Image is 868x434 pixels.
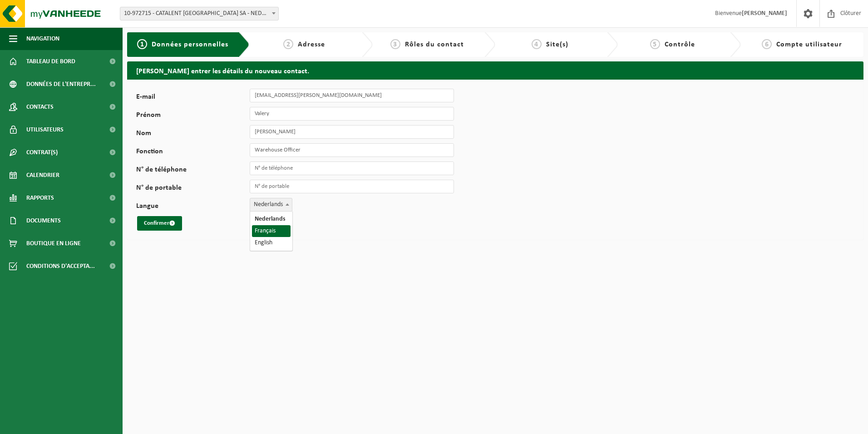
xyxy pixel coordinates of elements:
[742,10,787,17] strong: [PERSON_NAME]
[250,89,454,102] input: E-mail
[136,93,250,102] label: E-mail
[26,96,54,118] span: Contacts
[250,198,292,211] span: Nederlands
[252,237,291,249] li: English
[136,166,250,175] label: N° de téléphone
[250,107,454,121] input: Prénom
[26,118,64,141] span: Utilisateurs
[120,7,278,20] span: 10-972715 - CATALENT BELGIUM SA - NEDER-OVER-HEEMBEEK
[252,225,291,237] li: Français
[390,39,400,49] span: 3
[136,148,250,157] label: Fonction
[532,39,542,49] span: 4
[26,27,59,50] span: Navigation
[250,143,454,157] input: Fonction
[252,213,291,225] li: Nederlands
[152,41,228,48] span: Données personnelles
[26,73,96,96] span: Données de l'entrepr...
[283,39,293,49] span: 2
[250,180,454,193] input: N° de portable
[26,141,58,164] span: Contrat(s)
[665,41,695,48] span: Contrôle
[762,39,772,49] span: 6
[650,39,660,49] span: 5
[26,50,75,73] span: Tableau de bord
[405,41,464,48] span: Rôles du contact
[26,164,59,187] span: Calendrier
[136,111,250,121] label: Prénom
[26,255,95,278] span: Conditions d'accepta...
[127,61,863,79] h2: [PERSON_NAME] entrer les détails du nouveau contact.
[136,130,250,139] label: Nom
[136,184,250,193] label: N° de portable
[120,7,279,20] span: 10-972715 - CATALENT BELGIUM SA - NEDER-OVER-HEEMBEEK
[26,209,61,232] span: Documents
[137,39,147,49] span: 1
[250,161,454,175] input: N° de téléphone
[298,41,325,48] span: Adresse
[250,125,454,139] input: Nom
[776,41,842,48] span: Compte utilisateur
[546,41,568,48] span: Site(s)
[136,202,250,212] label: Langue
[137,216,182,231] button: Confirmer
[26,187,54,209] span: Rapports
[26,232,81,255] span: Boutique en ligne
